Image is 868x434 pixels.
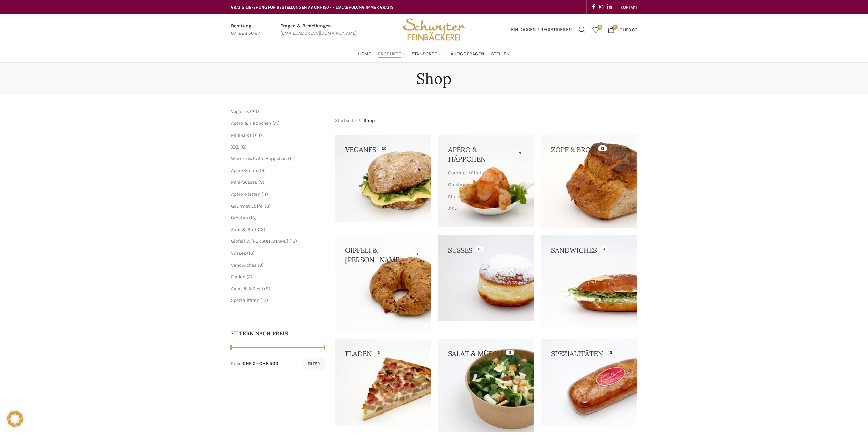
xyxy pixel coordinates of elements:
a: Zopf & Brot [231,227,256,233]
span: CHF 500 [259,361,278,366]
a: XXL [231,144,239,150]
a: Apéro & Häppchen [231,120,271,126]
a: Standorte [412,47,441,61]
span: 11 [263,191,266,197]
a: Suchen [575,23,589,37]
span: 11 [257,132,260,138]
span: 14 [290,156,294,162]
a: Apéro-Salate [231,168,259,173]
span: 16 [249,250,253,256]
a: Mini-Süsses [231,179,257,185]
div: Main navigation [227,47,641,61]
a: Veganes [231,109,249,114]
span: Produkte [378,51,401,57]
a: Einloggen / Registrieren [507,23,575,37]
span: 0 [597,25,602,30]
button: Filter [303,358,325,370]
a: 0 CHF0.00 [604,23,641,37]
a: Infobox link [280,22,357,38]
span: KONTAKT [621,5,637,10]
a: Startseite [335,117,356,124]
a: Home [358,47,371,61]
a: Sandwiches [231,262,256,268]
h5: Filtern nach Preis [231,330,325,337]
a: Gipfeli & [PERSON_NAME] [231,238,288,244]
span: 13 [262,297,266,303]
span: CHF [620,27,628,32]
a: Spezialitäten [231,297,259,303]
span: Einloggen / Registrieren [511,27,572,32]
a: Mini-Brötli [448,191,522,202]
a: Gourmet-Löffel [231,203,264,209]
a: Crostini [231,215,248,221]
span: CHF 0 [242,361,256,366]
a: Süsses [231,250,246,256]
span: 0 [613,25,618,30]
a: KONTAKT [621,0,637,14]
div: Secondary navigation [617,0,641,14]
a: 0 [589,23,603,37]
bdi: 0.00 [620,27,637,32]
a: Stellen [491,47,510,61]
span: Stellen [491,51,510,57]
span: 13 [291,238,295,244]
a: Warme & Kalte Häppchen [231,156,287,162]
a: Crostini [448,179,522,191]
span: 9 [261,168,264,173]
a: Häufige Fragen [447,47,484,61]
nav: Breadcrumb [335,117,375,124]
a: Produkte [378,47,405,61]
a: Instagram social link [597,2,605,12]
span: Shop [363,117,375,124]
a: Facebook social link [590,2,597,12]
span: Häufige Fragen [447,51,484,57]
span: 3 [248,274,251,280]
span: 71 [274,120,278,126]
div: Meine Wunschliste [589,23,603,37]
img: Bäckerei Schwyter [400,14,467,45]
span: 8 [266,286,269,292]
a: Warme & Kalte Häppchen [448,214,522,226]
span: GRATIS LIEFERUNG FÜR BESTELLUNGEN AB CHF 150 - FILIALABHOLUNG IMMER GRATIS [231,5,394,10]
a: XXL [448,202,522,214]
span: 15 [251,215,255,221]
span: 6 [266,203,269,209]
a: Mini-Brötli [231,132,254,138]
a: Infobox link [231,22,260,38]
span: Home [358,51,371,57]
div: Preis: — [231,360,278,367]
a: Salat & Müesli [231,286,263,292]
span: 6 [242,144,245,150]
span: 13 [259,227,264,233]
span: 9 [260,179,263,185]
span: 20 [252,109,257,114]
a: Fladen [231,274,245,280]
a: Gourmet-Löffel [448,167,522,179]
span: Standorte [412,51,437,57]
h1: Shop [416,70,452,88]
a: Apéro-Platten [231,191,260,197]
a: Site logo [400,26,467,32]
span: 9 [259,262,262,268]
a: Linkedin social link [605,2,614,12]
